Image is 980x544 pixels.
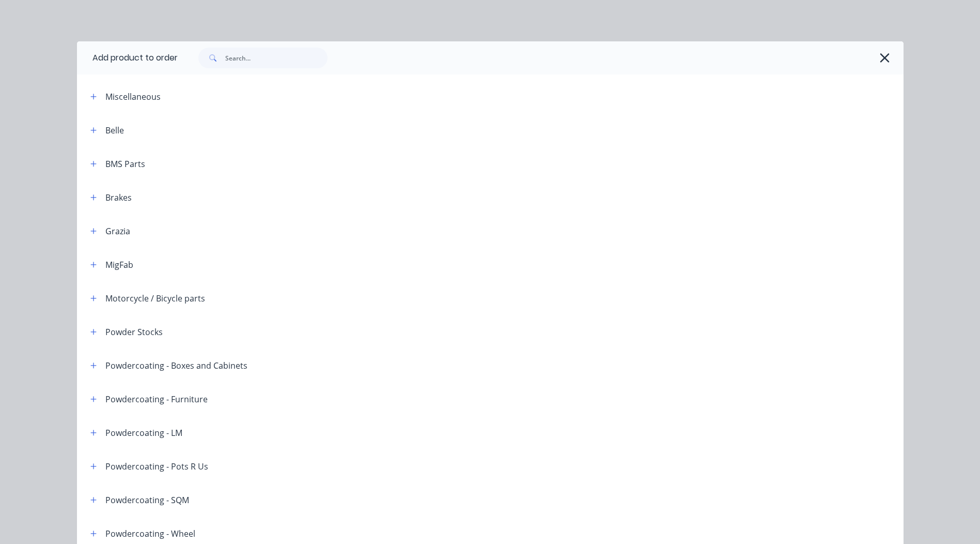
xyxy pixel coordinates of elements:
[105,460,208,473] div: Powdercoating - Pots R Us
[225,48,328,68] input: Search...
[105,393,208,405] div: Powdercoating - Furniture
[105,427,182,439] div: Powdercoating - LM
[105,326,163,338] div: Powder Stocks
[105,359,247,372] div: Powdercoating - Boxes and Cabinets
[105,191,132,204] div: Brakes
[105,124,124,137] div: Belle
[77,41,178,74] div: Add product to order
[105,527,195,540] div: Powdercoating - Wheel
[105,225,130,237] div: Grazia
[105,158,145,170] div: BMS Parts
[105,90,161,103] div: Miscellaneous
[105,292,205,305] div: Motorcycle / Bicycle parts
[105,494,189,506] div: Powdercoating - SQM
[105,259,133,271] div: MigFab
